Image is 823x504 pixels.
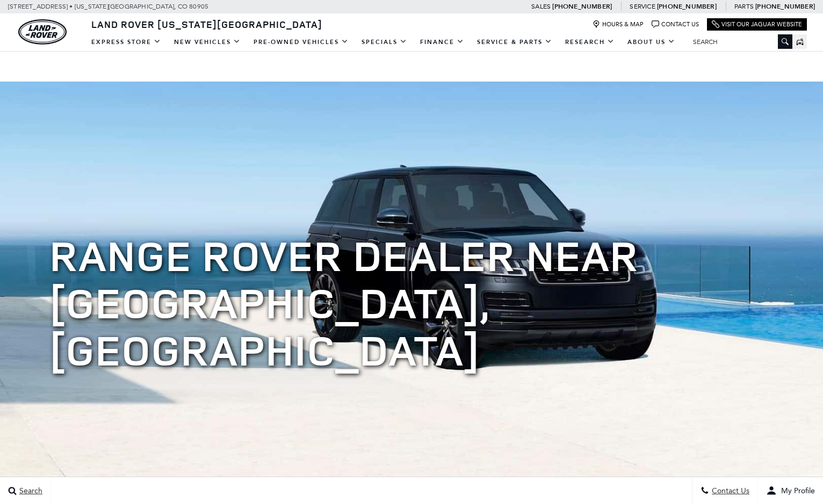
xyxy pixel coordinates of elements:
nav: Main Navigation [85,33,682,52]
a: Pre-Owned Vehicles [247,33,355,52]
a: [STREET_ADDRESS] • [US_STATE][GEOGRAPHIC_DATA], CO 80905 [8,3,208,10]
a: [PHONE_NUMBER] [755,2,815,11]
span: Sales [531,3,551,10]
span: Parts [734,3,754,10]
span: Land Rover [US_STATE][GEOGRAPHIC_DATA] [91,18,322,31]
span: My Profile [777,486,815,495]
a: [PHONE_NUMBER] [657,2,717,11]
span: Search [17,486,42,495]
a: land-rover [18,19,67,45]
input: Search [685,35,792,48]
a: Contact Us [652,20,699,28]
a: Land Rover [US_STATE][GEOGRAPHIC_DATA] [85,18,329,31]
a: About Us [621,33,682,52]
img: Land Rover [18,19,67,45]
button: user-profile-menu [758,477,823,504]
a: Visit Our Jaguar Website [712,20,802,28]
a: Hours & Map [593,20,644,28]
a: Service & Parts [471,33,559,52]
h1: Range Rover Dealer near [GEOGRAPHIC_DATA], [GEOGRAPHIC_DATA] [49,231,774,373]
span: Contact Us [709,486,749,495]
a: Finance [414,33,471,52]
span: Service [630,3,655,10]
a: Research [559,33,621,52]
a: Specials [355,33,414,52]
a: New Vehicles [168,33,247,52]
a: [PHONE_NUMBER] [552,2,612,11]
a: EXPRESS STORE [85,33,168,52]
